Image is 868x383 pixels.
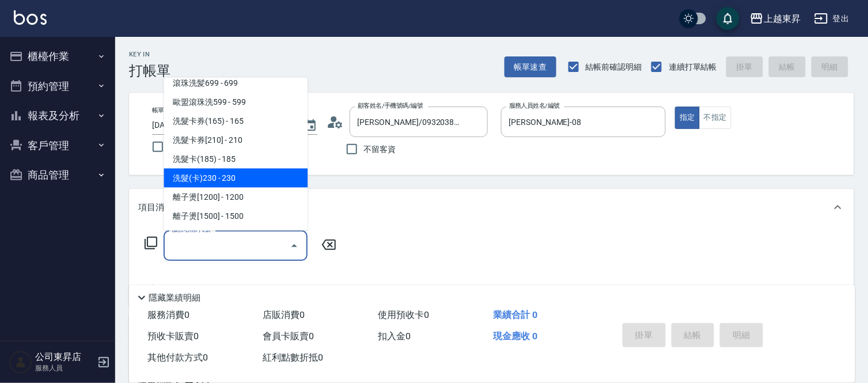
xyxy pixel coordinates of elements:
button: 客戶管理 [5,131,111,161]
span: 洗髮(卡)230 - 230 [164,169,308,188]
span: 預收卡販賣 0 [147,331,199,342]
h2: Key In [129,51,170,58]
button: 指定 [675,107,700,129]
span: 服務消費 0 [147,309,189,320]
span: 滾珠洗髪699 - 699 [164,74,308,93]
span: 其他付款方式 0 [147,352,208,363]
span: 業績合計 0 [493,309,537,320]
button: save [717,7,740,30]
button: 帳單速查 [505,56,556,78]
h5: 公司東昇店 [35,351,94,363]
span: 使用預收卡 0 [378,309,429,320]
span: 離子燙[1200] - 1200 [164,188,308,207]
p: 項目消費 [138,202,173,214]
button: 預約管理 [5,71,111,101]
span: 店販消費 0 [263,309,305,320]
img: Logo [14,10,47,25]
span: 洗髮卡券(165) - 165 [164,112,308,131]
button: 報表及分析 [5,101,111,131]
span: 洗髮卡(185) - 185 [164,150,308,169]
span: 離子燙[1700] - 1700 [164,226,308,245]
div: 上越東昇 [764,12,801,26]
label: 服務人員姓名/編號 [509,101,560,110]
span: 離子燙[1500] - 1500 [164,207,308,226]
span: 扣入金 0 [378,331,411,342]
div: 項目消費 [129,189,854,226]
button: Choose date, selected date is 2025-08-17 [297,112,324,139]
p: 服務人員 [35,363,94,373]
p: 隱藏業績明細 [149,292,200,304]
span: 不留客資 [364,143,396,156]
button: 櫃檯作業 [5,41,111,71]
label: 顧客姓名/手機號碼/編號 [358,101,423,110]
span: 洗髮卡券[210] - 210 [164,131,308,150]
span: 紅利點數折抵 0 [263,352,323,363]
h3: 打帳單 [129,63,170,79]
span: 連續打單結帳 [669,61,717,73]
span: 會員卡販賣 0 [263,331,314,342]
button: 登出 [810,8,854,29]
button: 不指定 [699,107,731,129]
img: Person [9,351,32,374]
span: 結帳前確認明細 [586,61,642,73]
span: 現金應收 0 [493,331,537,342]
input: YYYY/MM/DD hh:mm [152,116,292,135]
button: 上越東昇 [745,7,805,31]
button: Close [285,237,304,255]
label: 帳單日期 [152,106,176,115]
span: 歐盟滾珠洗599 - 599 [164,93,308,112]
button: 商品管理 [5,160,111,190]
